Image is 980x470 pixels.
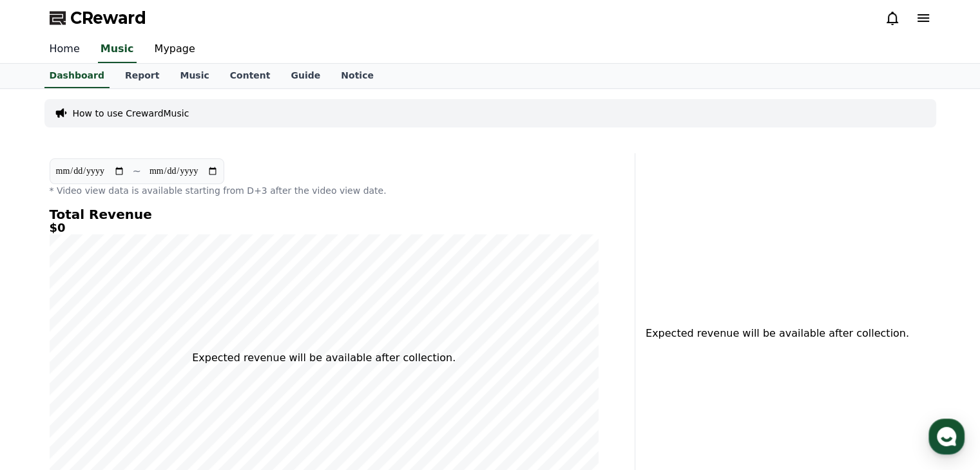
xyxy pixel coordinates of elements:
span: Home [33,382,55,393]
a: Music [169,64,219,88]
p: ~ [133,164,141,179]
p: Expected revenue will be available after collection. [646,326,901,341]
span: Settings [191,382,222,393]
span: Messages [107,383,145,393]
a: Mypage [144,36,206,63]
a: Content [220,64,281,88]
a: Settings [166,363,247,395]
h5: $0 [50,221,599,234]
a: Home [39,36,90,63]
span: CReward [70,8,146,28]
p: * Video view data is available starting from D+3 after the video view date. [50,184,599,197]
p: Expected revenue will be available after collection. [192,350,456,366]
a: Music [98,36,137,63]
a: Notice [331,64,384,88]
a: Dashboard [44,64,110,88]
a: CReward [50,8,146,28]
a: Guide [280,64,331,88]
a: How to use CrewardMusic [73,107,189,120]
a: Home [4,363,85,395]
a: Report [115,64,170,88]
a: Messages [85,363,166,395]
h4: Total Revenue [50,207,599,221]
